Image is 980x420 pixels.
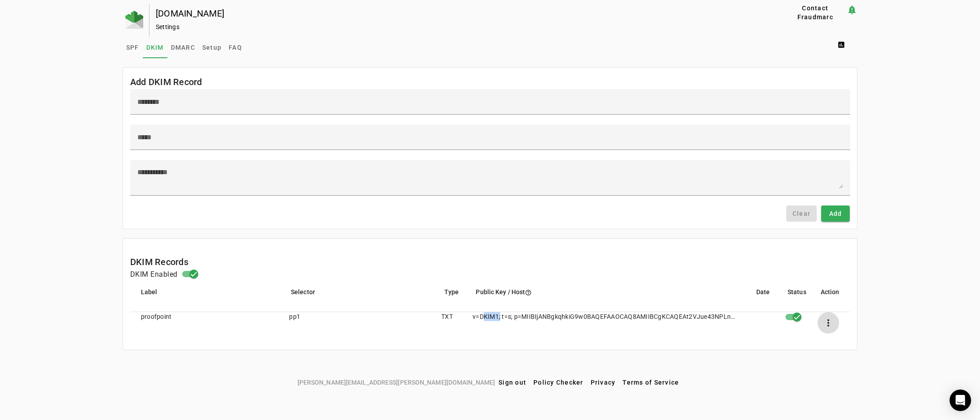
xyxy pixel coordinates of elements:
[167,37,199,58] a: DMARC
[130,75,202,89] mat-card-title: Add DKIM Record
[171,44,195,51] span: DMARC
[130,312,282,334] mat-cell: proofpoint
[437,287,469,312] mat-header-cell: Type
[847,4,857,15] mat-icon: notification_important
[821,206,850,222] button: Add
[284,287,437,312] mat-header-cell: Selector
[622,379,679,386] span: Terms of Service
[495,374,530,390] button: Sign out
[199,37,225,58] a: Setup
[225,37,246,58] a: FAQ
[950,390,971,411] div: Open Intercom Messenger
[465,312,742,334] mat-cell: v=DKIM1; t=s; p=MIIBIjANBgkqhkiG9w0BAQEFAAOCAQ8AMIIBCgKCAQEAt2VJue43NPLn5mepYd/I6EduhdbN8zQqKe5Ii...
[749,287,780,312] mat-header-cell: Date
[530,374,587,390] button: Policy Checker
[587,374,619,390] button: Privacy
[282,312,434,334] mat-cell: pp1
[156,9,755,18] div: [DOMAIN_NAME]
[499,379,526,386] span: Sign out
[469,287,749,312] mat-header-cell: Public Key / Host
[787,4,843,21] span: Contact Fraudmarc
[146,44,164,51] span: DKIM
[619,374,682,390] button: Terms of Service
[130,287,284,312] mat-header-cell: Label
[525,289,532,296] i: help_outline
[780,287,814,312] mat-header-cell: Status
[434,312,465,334] mat-cell: TXT
[130,255,188,269] mat-card-title: DKIM Records
[814,287,850,312] mat-header-cell: Action
[298,377,495,387] span: [PERSON_NAME][EMAIL_ADDRESS][PERSON_NAME][DOMAIN_NAME]
[829,209,842,218] span: Add
[126,44,139,51] span: SPF
[202,44,222,51] span: Setup
[123,37,143,58] a: SPF
[156,22,755,31] div: Settings
[143,37,167,58] a: DKIM
[591,379,616,386] span: Privacy
[125,11,143,29] img: Fraudmarc Logo
[229,44,242,51] span: FAQ
[533,379,584,386] span: Policy Checker
[784,4,847,21] button: Contact Fraudmarc
[130,269,178,280] h4: DKIM Enabled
